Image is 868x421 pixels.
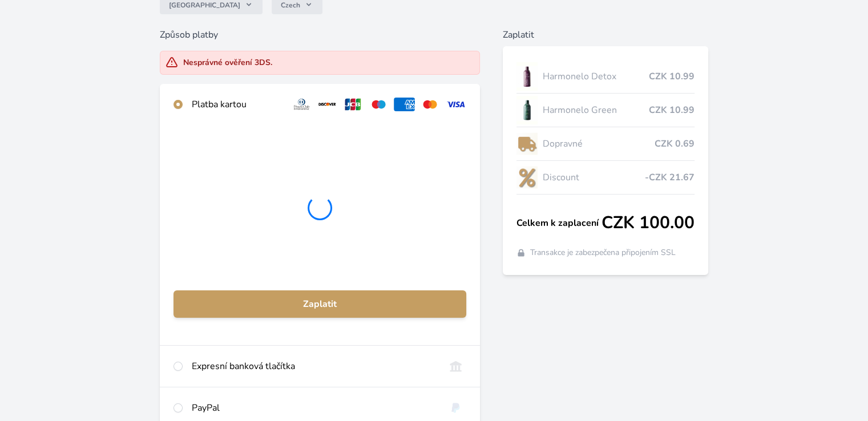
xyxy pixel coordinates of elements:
[530,247,676,258] span: Transakce je zabezpečena připojením SSL
[394,98,415,111] img: amex.svg
[281,1,300,10] span: Czech
[183,297,457,311] span: Zaplatit
[368,98,389,111] img: maestro.svg
[445,401,466,415] img: paypal.svg
[516,96,538,124] img: CLEAN_GREEN_se_stinem_x-lo.jpg
[169,1,240,10] span: [GEOGRAPHIC_DATA]
[291,98,312,111] img: diners.svg
[192,359,435,373] div: Expresní banková tlačítka
[192,98,282,111] div: Platba kartou
[445,359,466,373] img: onlineBanking_CZ.svg
[516,163,538,192] img: discount-lo.png
[655,137,695,151] span: CZK 0.69
[542,137,654,151] span: Dopravné
[649,103,695,117] span: CZK 10.99
[516,129,538,158] img: delivery-lo.png
[645,171,695,184] span: -CZK 21.67
[183,57,272,68] div: Nesprávné ověření 3DS.
[542,103,648,117] span: Harmonelo Green
[649,70,695,83] span: CZK 10.99
[342,98,364,111] img: jcb.svg
[173,290,466,318] button: Zaplatit
[503,28,708,42] h6: Zaplatit
[445,98,466,111] img: visa.svg
[160,28,479,42] h6: Způsob platby
[516,62,538,91] img: DETOX_se_stinem_x-lo.jpg
[542,70,648,83] span: Harmonelo Detox
[542,171,644,184] span: Discount
[192,401,435,415] div: PayPal
[601,213,695,233] span: CZK 100.00
[317,98,338,111] img: discover.svg
[516,216,601,230] span: Celkem k zaplacení
[419,98,441,111] img: mc.svg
